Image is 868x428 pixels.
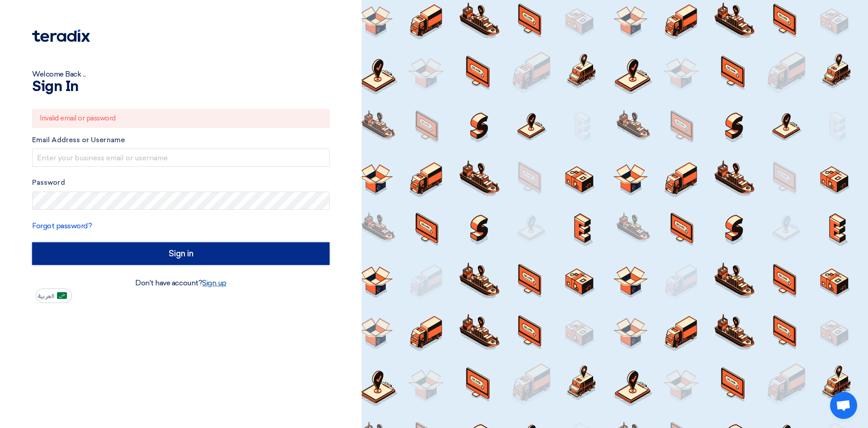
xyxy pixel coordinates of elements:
[32,29,90,42] img: Teradix logo
[57,292,67,299] img: ar-AR.png
[32,109,330,128] div: Invalid email or password
[32,80,330,94] h1: Sign In
[38,293,54,299] span: العربية
[32,178,330,188] label: Password
[32,221,92,230] a: Forgot password?
[32,135,330,145] label: Email Address or Username
[32,278,330,289] div: Don't have account?
[830,392,857,419] div: Open chat
[32,69,330,80] div: Welcome Back ...
[202,279,226,287] a: Sign up
[36,289,72,303] button: العربية
[32,242,330,265] input: Sign in
[32,149,330,167] input: Enter your business email or username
